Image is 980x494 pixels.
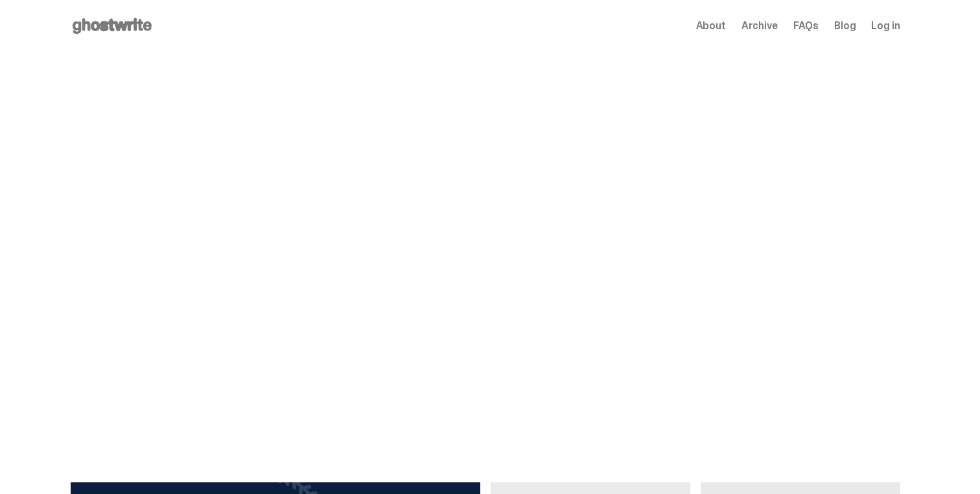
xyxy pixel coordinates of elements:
[871,21,900,31] a: Log in
[834,21,856,31] a: Blog
[741,21,778,31] a: Archive
[696,21,726,31] a: About
[793,21,819,31] a: FAQs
